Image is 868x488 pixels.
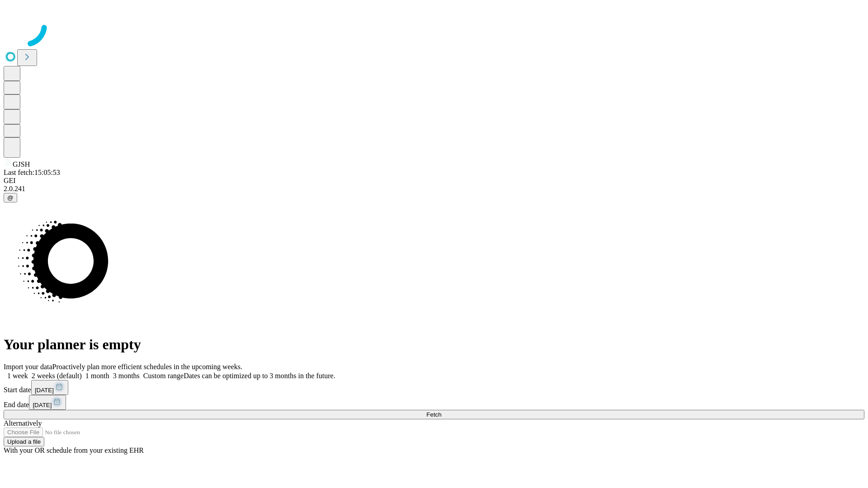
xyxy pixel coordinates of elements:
[4,363,52,371] span: Import your data
[7,194,14,201] span: @
[143,372,184,380] span: Custom range
[13,160,30,168] span: GJSH
[29,395,66,410] button: [DATE]
[4,185,864,193] div: 2.0.241
[52,363,242,371] span: Proactively plan more efficient schedules in the upcoming weeks.
[33,402,52,408] span: [DATE]
[4,380,864,395] div: Start date
[85,372,109,380] span: 1 month
[4,395,864,410] div: End date
[4,177,864,185] div: GEI
[4,446,144,454] span: With your OR schedule from your existing EHR
[4,169,60,176] span: Last fetch: 15:05:53
[4,437,44,446] button: Upload a file
[7,372,28,380] span: 1 week
[4,419,42,427] span: Alternatively
[32,372,82,380] span: 2 weeks (default)
[4,193,17,202] button: @
[35,387,54,394] span: [DATE]
[426,411,441,418] span: Fetch
[184,372,335,380] span: Dates can be optimized up to 3 months in the future.
[31,380,68,395] button: [DATE]
[113,372,140,380] span: 3 months
[4,336,864,353] h1: Your planner is empty
[4,410,864,419] button: Fetch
